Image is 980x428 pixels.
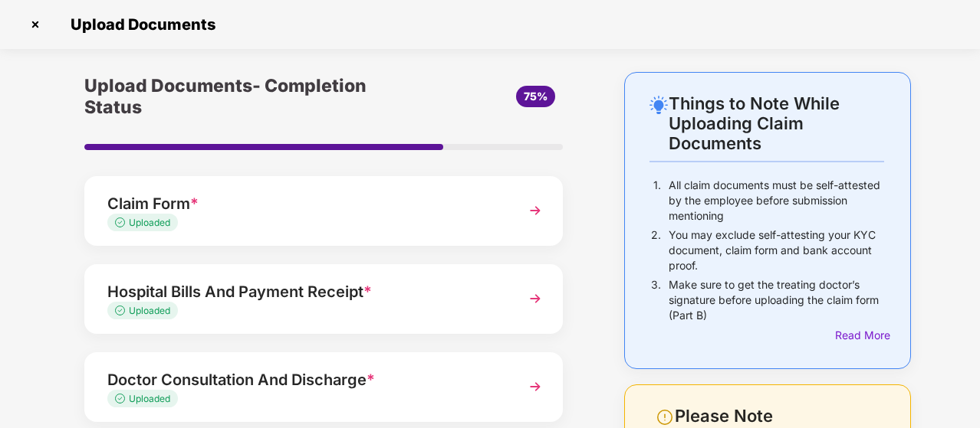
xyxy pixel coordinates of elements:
img: svg+xml;base64,PHN2ZyBpZD0iQ3Jvc3MtMzJ4MzIiIHhtbG5zPSJodHRwOi8vd3d3LnczLm9yZy8yMDAwL3N2ZyIgd2lkdG... [23,12,48,37]
span: Uploaded [129,305,170,316]
img: svg+xml;base64,PHN2ZyB4bWxucz0iaHR0cDovL3d3dy53My5vcmcvMjAwMC9zdmciIHdpZHRoPSIxMy4zMzMiIGhlaWdodD... [115,217,129,227]
div: Claim Form [107,191,504,216]
span: Uploaded [129,217,170,228]
img: svg+xml;base64,PHN2ZyBpZD0iTmV4dCIgeG1sbnM9Imh0dHA6Ly93d3cudzMub3JnLzIwMDAvc3ZnIiB3aWR0aD0iMzYiIG... [521,197,549,224]
div: Things to Note While Uploading Claim Documents [669,93,884,153]
p: 3. [651,277,661,323]
div: Upload Documents- Completion Status [84,72,403,121]
img: svg+xml;base64,PHN2ZyBpZD0iTmV4dCIgeG1sbnM9Imh0dHA6Ly93d3cudzMub3JnLzIwMDAvc3ZnIiB3aWR0aD0iMzYiIG... [521,373,549,400]
p: You may exclude self-attesting your KYC document, claim form and bank account proof. [669,227,884,273]
div: Hospital Bills And Payment Receipt [107,279,504,304]
p: 1. [653,178,661,224]
p: 2. [651,227,661,273]
img: svg+xml;base64,PHN2ZyBpZD0iV2FybmluZ18tXzI0eDI0IiBkYXRhLW5hbWU9Ildhcm5pbmcgLSAyNHgyNCIgeG1sbnM9Im... [656,408,674,426]
div: Please Note [675,406,884,426]
img: svg+xml;base64,PHN2ZyB4bWxucz0iaHR0cDovL3d3dy53My5vcmcvMjAwMC9zdmciIHdpZHRoPSIxMy4zMzMiIGhlaWdodD... [115,394,129,403]
span: Uploaded [129,393,170,404]
img: svg+xml;base64,PHN2ZyB4bWxucz0iaHR0cDovL3d3dy53My5vcmcvMjAwMC9zdmciIHdpZHRoPSIxMy4zMzMiIGhlaWdodD... [115,305,129,315]
div: Doctor Consultation And Discharge [107,368,504,392]
div: Read More [835,327,884,344]
p: Make sure to get the treating doctor’s signature before uploading the claim form (Part B) [669,277,884,323]
span: 75% [524,90,548,103]
p: All claim documents must be self-attested by the employee before submission mentioning [669,178,884,224]
img: svg+xml;base64,PHN2ZyB4bWxucz0iaHR0cDovL3d3dy53My5vcmcvMjAwMC9zdmciIHdpZHRoPSIyNC4wOTMiIGhlaWdodD... [649,96,668,114]
img: svg+xml;base64,PHN2ZyBpZD0iTmV4dCIgeG1sbnM9Imh0dHA6Ly93d3cudzMub3JnLzIwMDAvc3ZnIiB3aWR0aD0iMzYiIG... [521,285,549,312]
span: Upload Documents [55,15,223,34]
